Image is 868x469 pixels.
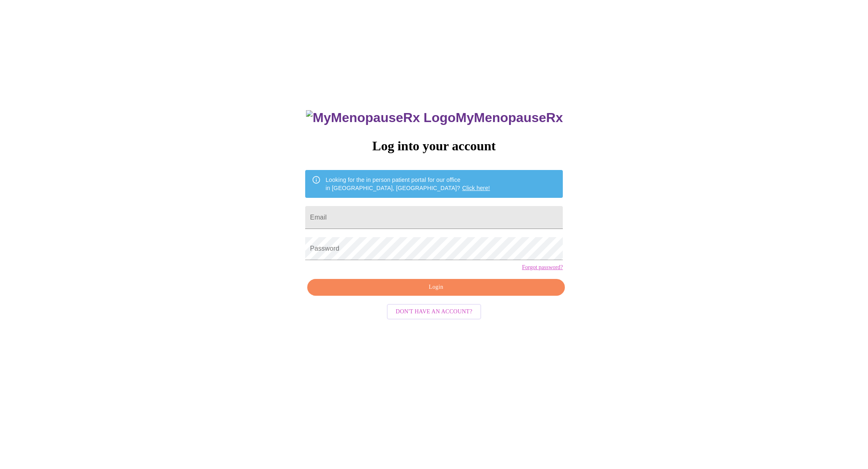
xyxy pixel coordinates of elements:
[307,279,565,296] button: Login
[462,185,490,191] a: Click here!
[396,307,473,317] span: Don't have an account?
[305,138,563,154] h3: Log into your account
[306,110,455,125] img: MyMenopauseRx Logo
[317,282,555,292] span: Login
[522,264,563,271] a: Forgot password?
[387,304,482,320] button: Don't have an account?
[326,172,490,195] div: Looking for the in person patient portal for our office in [GEOGRAPHIC_DATA], [GEOGRAPHIC_DATA]?
[306,110,563,125] h3: MyMenopauseRx
[385,307,484,314] a: Don't have an account?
